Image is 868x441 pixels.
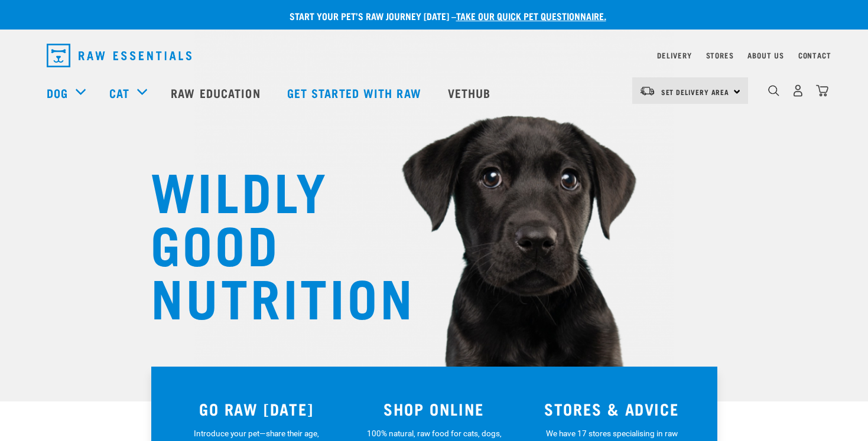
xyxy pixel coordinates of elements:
[47,44,191,67] img: Raw Essentials Logo
[456,13,606,18] a: take our quick pet questionnaire.
[798,53,831,57] a: Contact
[37,39,831,72] nav: dropdown navigation
[657,53,691,57] a: Delivery
[792,84,804,97] img: user.png
[159,69,275,116] a: Raw Education
[275,69,436,116] a: Get started with Raw
[639,86,655,96] img: van-moving.png
[109,84,129,102] a: Cat
[436,69,506,116] a: Vethub
[352,400,516,418] h3: SHOP ONLINE
[661,90,730,94] span: Set Delivery Area
[768,85,779,96] img: home-icon-1@2x.png
[151,162,387,322] h1: WILDLY GOOD NUTRITION
[706,53,734,57] a: Stores
[816,84,828,97] img: home-icon@2x.png
[530,400,694,418] h3: STORES & ADVICE
[175,400,339,418] h3: GO RAW [DATE]
[747,53,784,57] a: About Us
[47,84,68,102] a: Dog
